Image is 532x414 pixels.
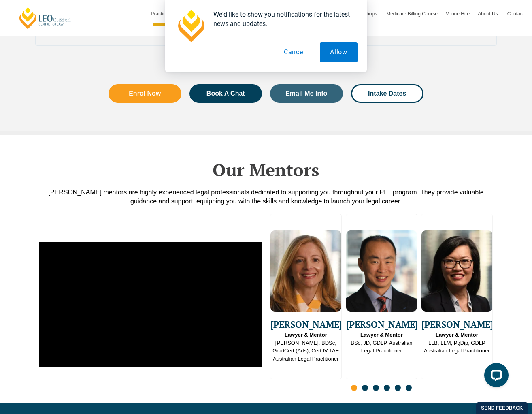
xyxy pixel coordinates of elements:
span: BSc, JD, GDLP, Australian Legal Practitioner [346,331,417,355]
button: Cancel [274,42,315,62]
span: Intake Dates [368,90,406,97]
a: Enrol Now [109,84,181,103]
span: [PERSON_NAME] [270,318,341,331]
span: Enrol Now [129,90,161,97]
strong: Lawyer & Mentor [360,332,403,338]
div: 2 / 16 [346,214,417,379]
iframe: LiveChat chat widget [478,360,512,394]
a: Email Me Info [270,84,343,103]
span: Go to slide 1 [351,385,357,391]
span: Email Me Info [285,90,327,97]
span: [PERSON_NAME] [346,318,417,331]
img: notification icon [174,10,207,42]
a: Book A Chat [189,84,262,103]
div: 1 / 16 [270,214,342,379]
span: LLB, LLM, PgDip, GDLP Australian Legal Practitioner [421,331,492,355]
div: Slides [270,214,493,395]
img: Yvonne Lye [421,230,492,312]
strong: Lawyer & Mentor [285,332,327,338]
img: Robin Huang [346,230,417,312]
span: Go to slide 4 [384,385,390,391]
strong: Lawyer & Mentor [436,332,478,338]
div: [PERSON_NAME] mentors are highly experienced legal professionals dedicated to supporting you thro... [35,188,497,206]
span: [PERSON_NAME], BDSc, GradCert (Arts), Cert IV TAE Australian Legal Practitioner [270,331,341,363]
span: Go to slide 2 [362,385,368,391]
span: [PERSON_NAME] [421,318,492,331]
span: Go to slide 3 [373,385,379,391]
a: Intake Dates [351,84,424,103]
button: Allow [320,42,358,62]
h2: Our Mentors [35,160,497,180]
img: Emma Ladakis [270,230,341,312]
div: 3 / 16 [421,214,493,379]
span: Go to slide 5 [395,385,401,391]
span: Go to slide 6 [406,385,412,391]
div: We'd like to show you notifications for the latest news and updates. [207,10,358,28]
span: Book A Chat [206,90,245,97]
